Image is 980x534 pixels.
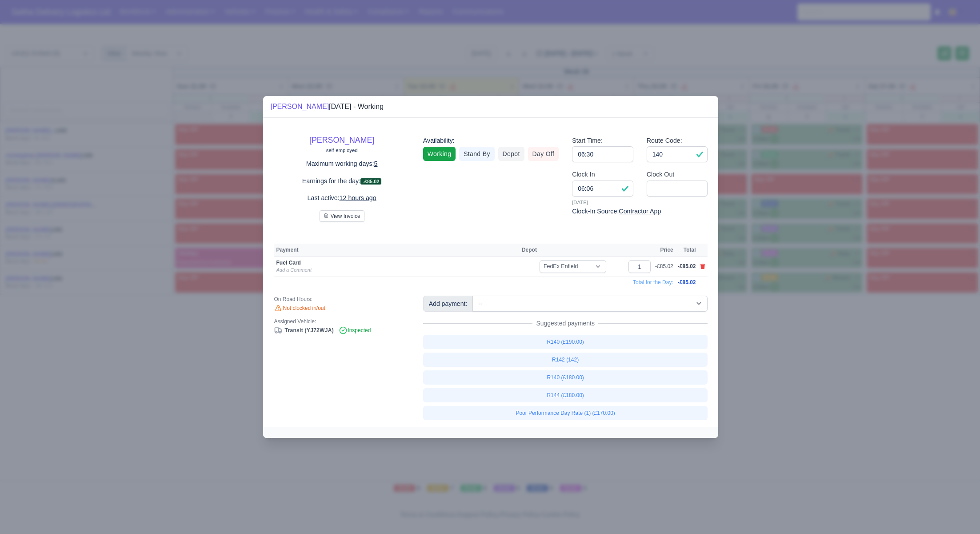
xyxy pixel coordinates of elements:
[572,206,708,217] div: Clock-In Source:
[653,257,676,277] td: -£85.02
[274,176,409,186] p: Earnings for the day:
[647,169,675,180] label: Clock Out
[274,305,409,313] div: Not clocked in/out
[423,296,473,312] div: Add payment:
[423,147,456,161] a: Working
[423,335,708,349] a: R140 (£190.00)
[276,259,476,266] div: Fuel Card
[572,169,595,180] label: Clock In
[423,388,708,402] a: R144 (£180.00)
[520,244,626,257] th: Depot
[647,136,682,146] label: Route Code:
[498,147,524,161] a: Depot
[423,136,559,146] div: Availability:
[326,148,358,153] small: self-employed
[423,406,708,420] a: Poor Performance Day Rate (1) (£170.00)
[309,136,374,145] a: [PERSON_NAME]
[274,244,519,257] th: Payment
[270,101,384,112] div: [DATE] - Working
[676,244,698,257] th: Total
[532,319,598,328] span: Suggested payments
[423,353,708,367] a: R142 (142)
[619,208,661,215] u: Contractor App
[360,178,381,185] span: -£85.02
[572,136,603,146] label: Start Time:
[274,318,409,325] div: Assigned Vehicle:
[374,160,378,167] u: 5
[423,370,708,385] a: R140 (£180.00)
[339,327,371,333] span: Inspected
[340,194,376,201] u: 12 hours ago
[678,279,696,285] span: -£85.02
[572,198,633,206] small: [DATE]
[653,244,676,257] th: Price
[274,327,333,333] a: Transit (YJ72WJA)
[274,159,409,169] p: Maximum working days:
[274,193,409,203] p: Last active:
[936,491,980,534] iframe: Chat Widget
[270,103,329,110] a: [PERSON_NAME]
[274,296,409,303] div: On Road Hours:
[528,147,559,161] a: Day Off
[633,279,673,285] span: Total for the Day:
[320,210,364,222] button: View Invoice
[276,267,311,273] a: Add a Comment
[459,147,494,161] a: Stand By
[678,263,696,269] span: -£85.02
